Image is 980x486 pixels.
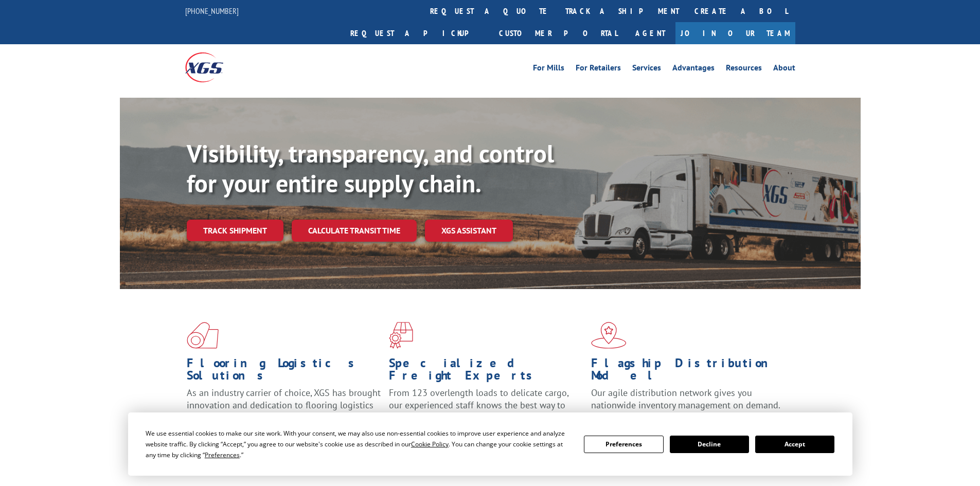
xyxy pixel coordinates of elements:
h1: Specialized Freight Experts [389,357,583,387]
p: From 123 overlength loads to delicate cargo, our experienced staff knows the best way to move you... [389,387,583,433]
a: Join Our Team [675,22,795,44]
a: Agent [625,22,675,44]
a: XGS ASSISTANT [425,220,513,242]
h1: Flooring Logistics Solutions [187,357,381,387]
button: Preferences [584,436,663,453]
button: Decline [670,436,749,453]
img: xgs-icon-flagship-distribution-model-red [591,322,627,349]
a: [PHONE_NUMBER] [185,6,239,16]
div: Cookie Consent Prompt [128,412,852,476]
a: Advantages [672,64,715,75]
img: xgs-icon-total-supply-chain-intelligence-red [187,322,219,349]
a: About [773,64,795,75]
a: Calculate transit time [292,220,417,242]
img: xgs-icon-focused-on-flooring-red [389,322,413,349]
div: We use essential cookies to make our site work. With your consent, we may also use non-essential ... [146,428,572,460]
a: For Mills [533,64,564,75]
span: As an industry carrier of choice, XGS has brought innovation and dedication to flooring logistics... [187,387,381,423]
a: Track shipment [187,220,283,241]
span: Preferences [205,451,240,459]
b: Visibility, transparency, and control for your entire supply chain. [187,137,554,199]
span: Our agile distribution network gives you nationwide inventory management on demand. [591,387,780,411]
a: Request a pickup [343,22,491,44]
span: Cookie Policy [411,440,449,448]
a: Customer Portal [491,22,625,44]
a: Resources [726,64,762,75]
a: For Retailers [576,64,621,75]
h1: Flagship Distribution Model [591,357,786,387]
a: Services [632,64,661,75]
button: Accept [755,436,834,453]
